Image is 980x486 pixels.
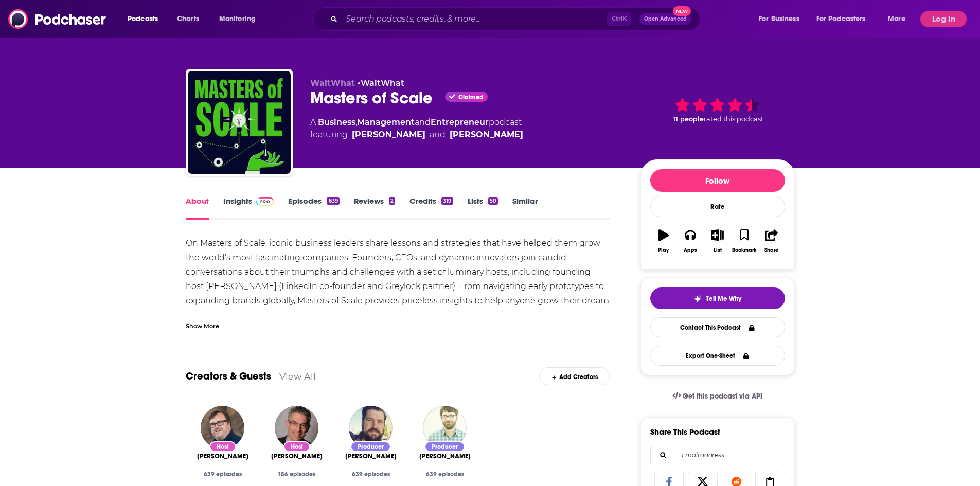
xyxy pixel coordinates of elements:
button: Share [758,223,785,260]
button: Log In [920,11,967,27]
a: Get this podcast via API [664,384,771,409]
div: On Masters of Scale, iconic business leaders share lessons and strategies that have helped them g... [186,236,610,322]
img: tell me why sparkle [693,295,702,303]
img: Podchaser - Follow, Share and Rate Podcasts [8,9,107,29]
img: Bob Safian [275,406,318,449]
button: open menu [810,11,881,27]
span: More [888,12,905,26]
span: [PERSON_NAME] [345,452,397,460]
div: 50 [488,197,498,205]
div: Search podcasts, credits, & more... [323,7,710,31]
h3: Share This Podcast [650,427,720,437]
span: New [673,6,691,16]
input: Search podcasts, credits, & more... [342,11,607,27]
div: Producer [424,441,465,452]
span: Charts [177,12,199,26]
span: and [415,117,431,127]
button: open menu [212,11,269,27]
a: View All [279,371,316,382]
a: Entrepreneur [431,117,489,127]
span: featuring [310,129,523,141]
a: Reid Hoffman [197,452,248,460]
button: Export One-Sheet [650,346,785,366]
a: Charts [170,11,205,27]
span: [PERSON_NAME] [271,452,323,460]
a: Lists50 [468,196,498,220]
button: Play [650,223,677,260]
a: Management [357,117,415,127]
div: Add Creators [539,367,610,385]
button: Open AdvancedNew [639,13,691,25]
a: About [186,196,209,220]
a: Contact This Podcast [650,317,785,337]
div: 2 [389,197,395,205]
div: Producer [350,441,391,452]
div: Apps [684,247,697,254]
a: InsightsPodchaser Pro [223,196,274,220]
span: For Business [759,12,799,26]
a: Creators & Guests [186,370,271,383]
span: For Podcasters [816,12,866,26]
span: Monitoring [219,12,256,26]
span: Tell Me Why [706,295,741,303]
button: Apps [677,223,704,260]
span: Ctrl K [607,12,631,26]
span: rated this podcast [704,115,763,123]
div: Bookmark [732,247,756,254]
button: Follow [650,169,785,192]
a: Bob Safian [271,452,323,460]
span: 11 people [673,115,704,123]
button: open menu [752,11,812,27]
a: Jordan McLeod [345,452,397,460]
span: • [358,78,404,88]
div: 186 episodes [268,471,326,478]
div: 319 [441,197,453,205]
span: [PERSON_NAME] [419,452,471,460]
div: A podcast [310,116,523,141]
a: Reid Hoffman [352,129,425,141]
input: Email address... [659,445,776,465]
div: 639 episodes [342,471,400,478]
div: Rate [650,196,785,217]
div: 639 episodes [416,471,474,478]
button: List [704,223,730,260]
span: and [430,129,446,141]
span: , [355,117,357,127]
a: Chris McLeod [419,452,471,460]
span: WaitWhat [310,78,355,88]
div: Share [764,247,778,254]
button: Bookmark [731,223,758,260]
a: Bob Safian [450,129,523,141]
img: Podchaser Pro [256,197,274,206]
div: Host [283,441,310,452]
img: Masters of Scale [188,71,291,174]
div: 11 peoplerated this podcast [640,78,795,142]
div: Host [209,441,236,452]
div: List [714,247,722,254]
button: tell me why sparkleTell Me Why [650,287,785,309]
a: WaitWhat [361,78,404,88]
a: Credits319 [409,196,453,220]
div: Play [658,247,669,254]
span: Podcasts [128,12,158,26]
button: open menu [881,11,918,27]
a: Episodes639 [288,196,339,220]
div: 639 episodes [194,471,252,478]
a: Reviews2 [354,196,395,220]
img: Jordan McLeod [349,406,393,449]
img: Reid Hoffman [201,406,244,449]
span: Get this podcast via API [683,392,762,401]
a: Business [318,117,355,127]
span: Open Advanced [644,16,687,22]
span: [PERSON_NAME] [197,452,248,460]
a: Similar [512,196,538,220]
button: open menu [120,11,171,27]
img: Chris McLeod [423,406,467,449]
div: Search followers [650,445,785,465]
